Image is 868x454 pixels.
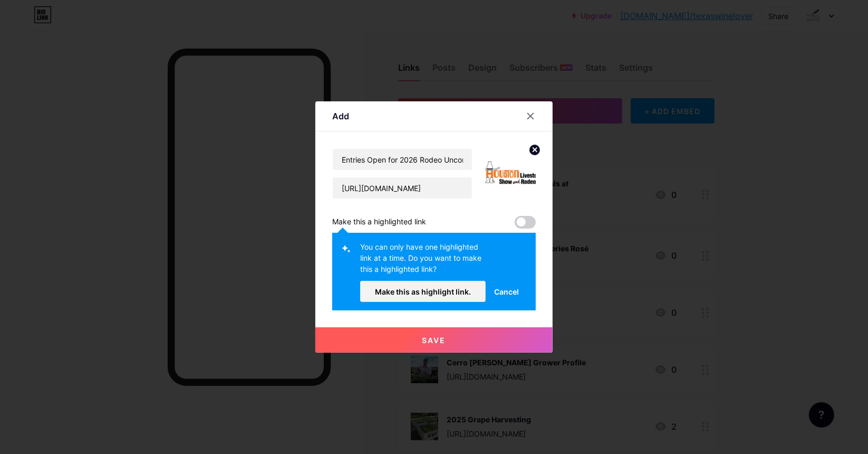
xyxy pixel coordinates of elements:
[485,148,536,199] img: link_thumbnail
[333,149,472,170] input: Title
[422,336,446,345] span: Save
[486,281,527,302] button: Cancel
[375,287,471,296] span: Make this as highlight link.
[494,286,519,297] span: Cancel
[360,281,486,302] button: Make this as highlight link.
[315,327,553,353] button: Save
[332,110,349,122] div: Add
[333,177,472,198] input: URL
[360,241,486,281] div: You can only have one highlighted link at a time. Do you want to make this a highlighted link?
[332,216,426,229] div: Make this a highlighted link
